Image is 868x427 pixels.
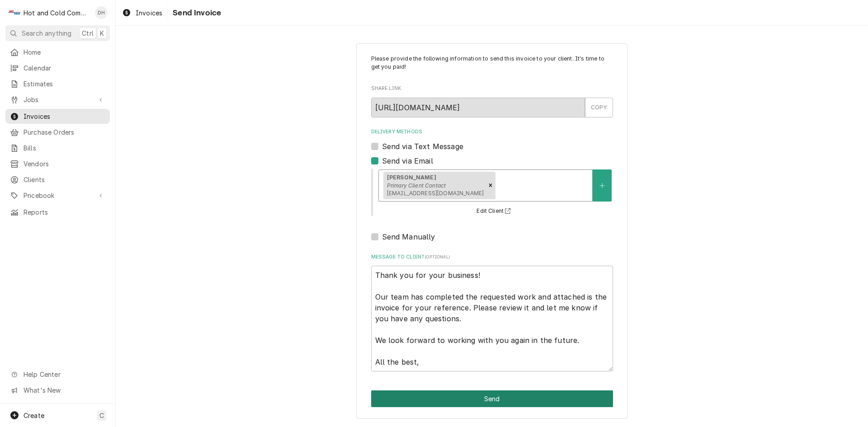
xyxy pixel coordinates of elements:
[8,6,21,19] div: H
[99,411,104,420] span: C
[24,112,105,121] span: Invoices
[5,92,110,107] a: Go to Jobs
[371,128,613,242] div: Delivery Methods
[387,182,446,189] em: Primary Client Contact
[387,174,436,181] strong: [PERSON_NAME]
[371,266,613,371] textarea: Thank you for your business! Our team has completed the requested work and attached is the invoic...
[5,156,110,171] a: Vendors
[170,7,221,19] span: Send Invoice
[82,28,94,38] span: Ctrl
[24,175,105,184] span: Clients
[5,61,110,75] a: Calendar
[5,367,110,382] a: Go to Help Center
[136,8,162,18] span: Invoices
[5,205,110,220] a: Reports
[599,183,605,189] svg: Create New Contact
[356,43,627,419] div: Invoice Send
[371,55,613,371] div: Invoice Send Form
[585,98,613,117] button: COPY
[425,254,450,259] span: ( optional )
[371,85,613,92] label: Share Link
[95,6,108,19] div: DH
[371,55,613,71] p: Please provide the following information to send this invoice to your client. It's time to get yo...
[24,79,105,89] span: Estimates
[5,76,110,91] a: Estimates
[371,85,613,117] div: Share Link
[24,95,92,104] span: Jobs
[5,25,110,41] button: Search anythingCtrlK
[8,6,21,19] div: Hot and Cold Commercial Kitchens, Inc.'s Avatar
[5,109,110,124] a: Invoices
[387,190,484,197] span: [EMAIL_ADDRESS][DOMAIN_NAME]
[24,207,105,217] span: Reports
[382,231,435,242] label: Send Manually
[382,141,463,152] label: Send via Text Message
[5,172,110,187] a: Clients
[475,206,514,217] button: Edit Client
[371,253,613,261] label: Message to Client
[5,141,110,155] a: Bills
[24,127,105,137] span: Purchase Orders
[118,5,166,20] a: Invoices
[100,28,104,38] span: K
[382,155,433,166] label: Send via Email
[24,370,104,379] span: Help Center
[24,191,92,200] span: Pricebook
[371,390,613,407] div: Button Group
[24,143,105,153] span: Bills
[95,6,108,19] div: Daryl Harris's Avatar
[24,63,105,73] span: Calendar
[24,159,105,169] span: Vendors
[22,28,71,38] span: Search anything
[24,412,44,419] span: Create
[5,383,110,398] a: Go to What's New
[593,169,612,202] button: Create New Contact
[5,125,110,140] a: Purchase Orders
[371,253,613,371] div: Message to Client
[371,128,613,136] label: Delivery Methods
[486,172,495,200] div: Remove [object Object]
[371,390,613,407] button: Send
[5,188,110,203] a: Go to Pricebook
[5,45,110,60] a: Home
[24,385,104,395] span: What's New
[24,47,105,57] span: Home
[371,390,613,407] div: Button Group Row
[24,8,90,18] div: Hot and Cold Commercial Kitchens, Inc.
